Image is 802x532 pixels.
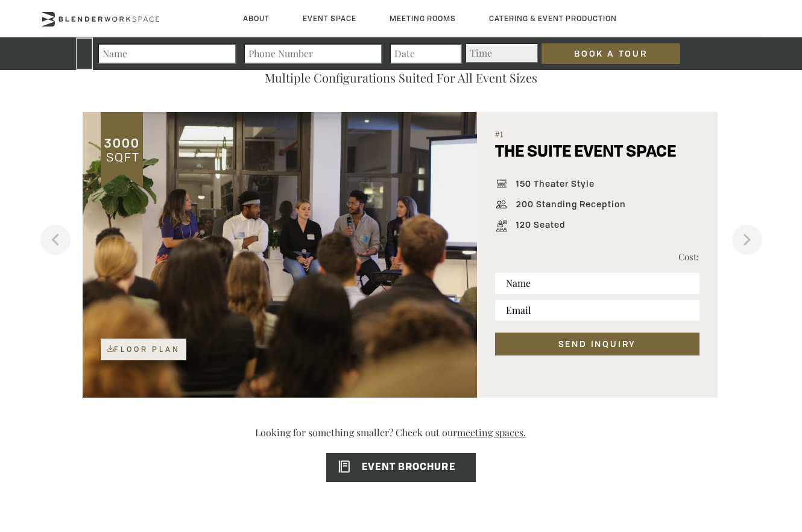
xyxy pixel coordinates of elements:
iframe: Chat Widget [585,378,802,532]
a: Floor Plan [101,339,186,360]
a: EVENT BROCHURE [326,453,475,482]
input: Name [495,273,699,293]
p: Cost: [597,249,699,264]
span: 200 Standing Reception [510,199,626,213]
span: #1 [495,130,699,143]
p: Looking for something smaller? Check out our [76,426,725,451]
span: EVENT BROCHURE [326,463,455,472]
h5: THE SUITE EVENT SPACE [495,143,676,174]
span: SQFT [104,149,140,165]
input: Book a Tour [542,43,680,64]
p: Multiple configurations suited for all event sizes [101,67,702,88]
button: SEND INQUIRY [495,333,699,355]
a: meeting spaces. [457,416,546,448]
input: Phone Number [244,43,382,64]
input: Email [495,300,699,321]
input: Date [390,43,462,64]
span: 120 Seated [510,220,565,233]
span: 3000 [103,135,140,151]
button: Previous [40,225,71,255]
input: Name [98,43,236,64]
span: 150 Theater Style [510,179,595,192]
button: Next [732,225,762,255]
